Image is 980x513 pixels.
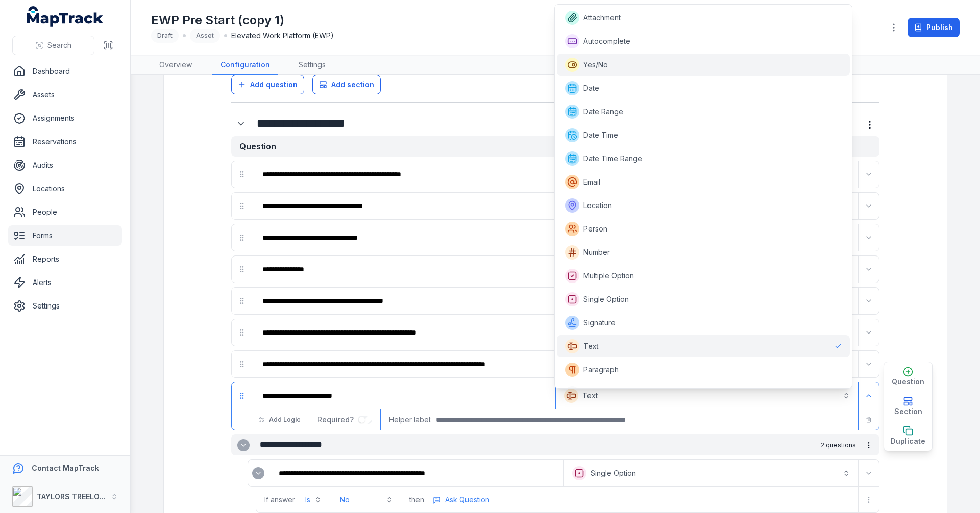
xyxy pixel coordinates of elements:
[583,365,619,375] span: Paragraph
[583,247,610,258] span: Number
[583,153,642,164] span: Date Time Range
[583,294,629,304] span: Single Option
[583,13,621,23] span: Attachment
[583,107,623,117] span: Date Range
[583,318,616,328] span: Signature
[583,200,612,211] span: Location
[554,4,852,389] div: Text
[583,36,630,46] span: Autocomplete
[583,83,599,93] span: Date
[583,177,600,187] span: Email
[583,224,607,234] span: Person
[583,341,599,351] span: Text
[583,60,608,70] span: Yes/No
[583,271,634,281] span: Multiple Option
[583,130,618,140] span: Date Time
[558,384,856,407] button: Text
